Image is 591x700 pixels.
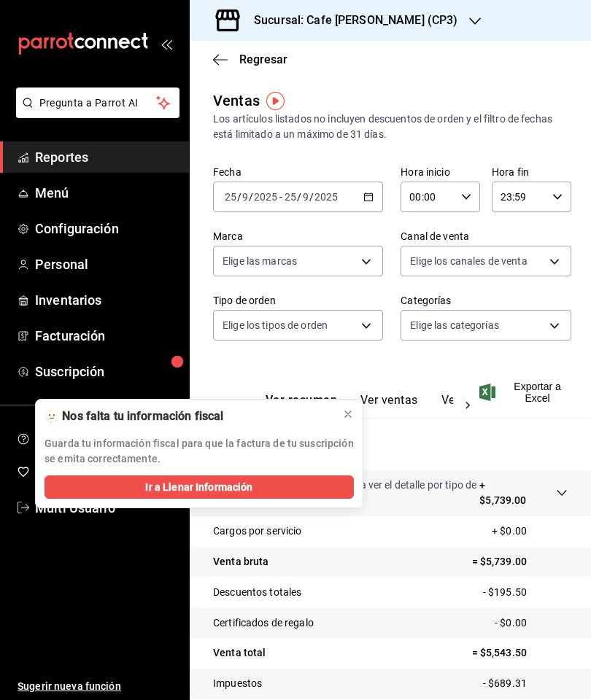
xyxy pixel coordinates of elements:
p: Venta total [213,645,266,661]
span: Facturación [35,326,177,346]
span: Elige las categorías [410,318,499,332]
p: - $0.00 [495,615,568,631]
label: Fecha [213,167,383,177]
label: Marca [213,231,383,241]
span: - [279,191,282,203]
button: Ver cargos [441,393,500,418]
input: -- [284,191,297,203]
input: -- [224,191,237,203]
input: -- [242,191,249,203]
span: Elige los tipos de orden [223,318,328,332]
span: Personal [35,254,177,274]
span: Configuración [35,219,177,238]
input: ---- [314,191,339,203]
button: open_drawer_menu [161,38,172,50]
span: / [249,191,253,203]
label: Canal de venta [401,231,571,241]
span: / [309,191,314,203]
label: Categorías [401,295,571,306]
p: Venta bruta [213,554,269,569]
span: Ir a Llenar Información [145,480,252,495]
span: Elige las marcas [223,254,297,268]
button: Pregunta a Parrot AI [16,87,179,118]
div: navigation tabs [266,393,453,418]
span: Elige los canales de venta [410,254,527,268]
input: -- [302,191,309,203]
button: Ir a Llenar Información [45,475,354,499]
h3: Sucursal: Cafe [PERSON_NAME] (CP3) [242,12,457,29]
span: Inventarios [35,290,177,310]
p: = $5,739.00 [472,554,568,569]
div: Ventas [213,90,260,112]
span: Pregunta a Parrot AI [39,96,157,111]
label: Hora fin [492,167,571,177]
p: Guarda tu información fiscal para que la factura de tu suscripción se emita correctamente. [45,436,354,467]
p: Certificados de regalo [213,615,314,631]
p: Da clic en la fila para ver el detalle por tipo de artículo [272,478,480,508]
p: Descuentos totales [213,585,301,600]
button: Regresar [213,52,287,66]
span: Suscripción [35,362,177,381]
input: ---- [253,191,278,203]
button: Exportar a Excel [482,381,568,404]
p: - $689.31 [483,676,568,691]
p: Resumen [213,435,568,453]
button: Ver resumen [266,393,337,418]
p: Cargos por servicio [213,524,302,539]
span: Multi Usuario [35,498,177,518]
label: Hora inicio [401,167,480,177]
p: Impuestos [213,676,262,691]
span: / [297,191,301,203]
img: Tooltip marker [266,92,285,110]
p: + $0.00 [492,524,568,539]
p: + $5,739.00 [479,478,527,508]
div: Los artículos listados no incluyen descuentos de orden y el filtro de fechas está limitado a un m... [213,112,568,142]
label: Tipo de orden [213,295,383,306]
span: Sugerir nueva función [18,679,177,694]
p: - $195.50 [483,585,568,600]
button: Ver ventas [360,393,418,418]
a: Pregunta a Parrot AI [10,106,179,121]
p: = $5,543.50 [472,645,568,661]
span: / [237,191,242,203]
span: Reportes [35,147,177,167]
span: Regresar [239,52,287,66]
div: 🫥 Nos falta tu información fiscal [45,408,331,424]
span: Menú [35,183,177,203]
